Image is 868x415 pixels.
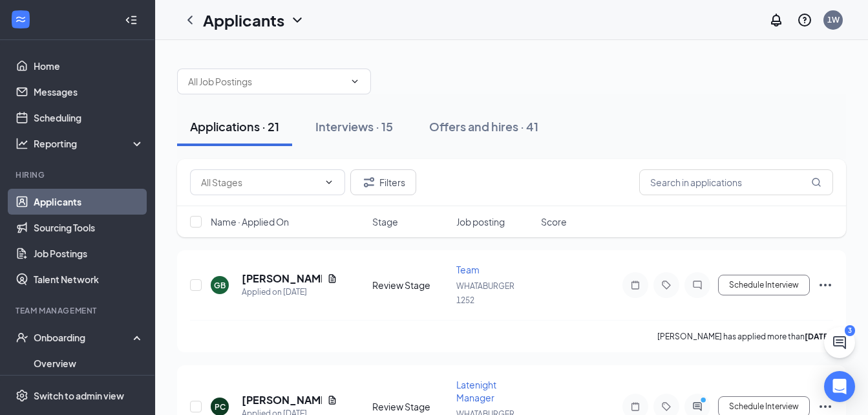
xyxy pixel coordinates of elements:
[203,9,284,31] h1: Applicants
[34,79,144,105] a: Messages
[832,335,847,350] svg: ChatActive
[324,177,334,187] svg: ChevronDown
[657,331,833,342] p: [PERSON_NAME] has applied more than .
[824,327,855,358] button: ChatActive
[242,286,337,299] div: Applied on [DATE]
[718,275,810,295] button: Schedule Interview
[797,12,812,28] svg: QuestionInfo
[16,305,142,316] div: Team Management
[201,175,319,189] input: All Stages
[541,215,567,228] span: Score
[372,279,449,292] div: Review Stage
[214,280,226,291] div: GB
[824,371,855,402] div: Open Intercom Messenger
[811,177,821,187] svg: MagnifyingGlass
[211,215,289,228] span: Name · Applied On
[34,53,144,79] a: Home
[34,137,145,150] div: Reporting
[290,12,305,28] svg: ChevronDown
[639,169,833,195] input: Search in applications
[190,118,279,134] div: Applications · 21
[818,277,833,293] svg: Ellipses
[456,215,505,228] span: Job posting
[16,389,28,402] svg: Settings
[628,401,643,412] svg: Note
[34,350,144,376] a: Overview
[327,395,337,405] svg: Document
[34,105,144,131] a: Scheduling
[34,240,144,266] a: Job Postings
[805,332,831,341] b: [DATE]
[34,389,124,402] div: Switch to admin view
[242,271,322,286] h5: [PERSON_NAME]
[845,325,855,336] div: 3
[215,401,226,412] div: PC
[242,393,322,407] h5: [PERSON_NAME]
[16,169,142,180] div: Hiring
[429,118,538,134] div: Offers and hires · 41
[315,118,393,134] div: Interviews · 15
[827,14,840,25] div: 1W
[659,401,674,412] svg: Tag
[16,137,28,150] svg: Analysis
[690,280,705,290] svg: ChatInactive
[456,379,496,403] span: Latenight Manager
[188,74,344,89] input: All Job Postings
[818,399,833,414] svg: Ellipses
[768,12,784,28] svg: Notifications
[697,396,713,407] svg: PrimaryDot
[350,76,360,87] svg: ChevronDown
[350,169,416,195] button: Filter Filters
[182,12,198,28] svg: ChevronLeft
[34,331,133,344] div: Onboarding
[659,280,674,290] svg: Tag
[327,273,337,284] svg: Document
[361,175,377,190] svg: Filter
[456,281,514,305] span: WHATABURGER 1252
[34,215,144,240] a: Sourcing Tools
[16,331,28,344] svg: UserCheck
[125,14,138,27] svg: Collapse
[372,215,398,228] span: Stage
[628,280,643,290] svg: Note
[14,13,27,26] svg: WorkstreamLogo
[690,401,705,412] svg: ActiveChat
[372,400,449,413] div: Review Stage
[456,264,480,275] span: Team
[34,189,144,215] a: Applicants
[34,266,144,292] a: Talent Network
